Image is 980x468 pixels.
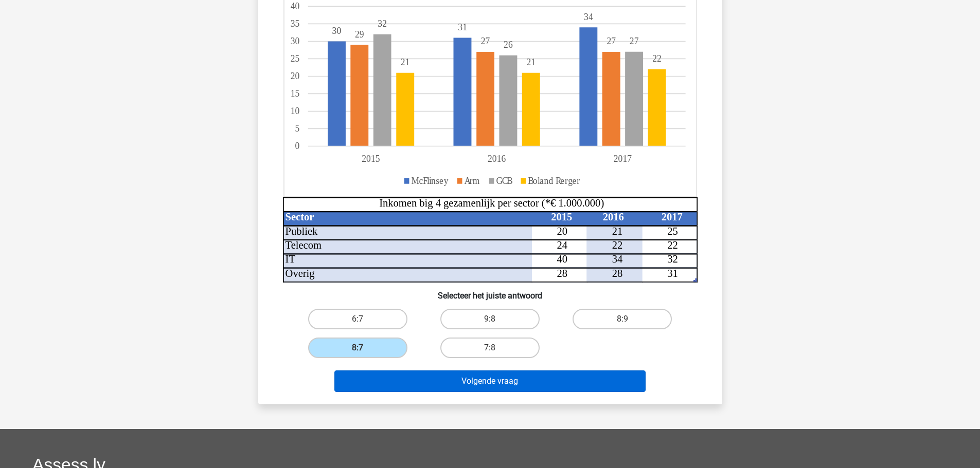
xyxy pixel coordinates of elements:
tspan: 10 [290,106,299,117]
tspan: 26 [504,39,513,50]
tspan: 2727 [480,36,615,47]
tspan: 30 [290,36,299,47]
tspan: 25 [667,226,678,237]
label: 8:9 [573,309,672,329]
tspan: 31 [458,22,467,32]
tspan: GCB [496,175,512,186]
tspan: 0 [295,141,299,152]
tspan: 27 [629,36,638,47]
tspan: 20 [557,226,567,237]
label: 6:7 [308,309,407,329]
tspan: 34 [612,254,622,265]
tspan: Telecom [285,239,321,251]
label: 8:7 [308,338,407,358]
tspan: 22 [667,239,678,251]
tspan: 2016 [602,211,623,222]
tspan: 20 [290,71,299,82]
tspan: 24 [557,239,567,251]
button: Volgende vraag [334,370,646,392]
tspan: 25 [290,53,299,64]
tspan: 201520162017 [362,154,632,164]
tspan: 30 [332,25,341,36]
tspan: Arm [464,175,479,186]
h6: Selecteer het juiste antwoord [275,283,706,301]
tspan: Publiek [285,226,317,237]
tspan: 32 [378,18,387,29]
label: 7:8 [440,338,540,358]
tspan: 21 [612,226,622,237]
tspan: 32 [667,254,678,265]
tspan: 28 [557,268,567,279]
tspan: Sector [285,211,314,222]
tspan: 22 [612,239,622,251]
tspan: 34 [583,11,593,22]
tspan: 40 [290,1,299,11]
tspan: IT [285,254,295,265]
tspan: 22 [652,53,662,64]
tspan: 40 [557,254,567,265]
tspan: 2121 [400,57,535,68]
tspan: Inkomen big 4 gezamenlijk per sector (*€ 1.000.000) [379,197,604,209]
tspan: 31 [667,268,678,279]
tspan: McFlinsey [411,175,449,186]
label: 9:8 [440,309,540,329]
tspan: 15 [290,88,299,99]
tspan: Boland Rerger [528,175,580,186]
tspan: Overig [285,268,314,279]
tspan: 2017 [661,211,682,222]
tspan: 5 [295,123,299,134]
tspan: 35 [290,18,299,29]
tspan: 28 [612,268,622,279]
tspan: 29 [355,29,364,40]
tspan: 2015 [551,211,572,222]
